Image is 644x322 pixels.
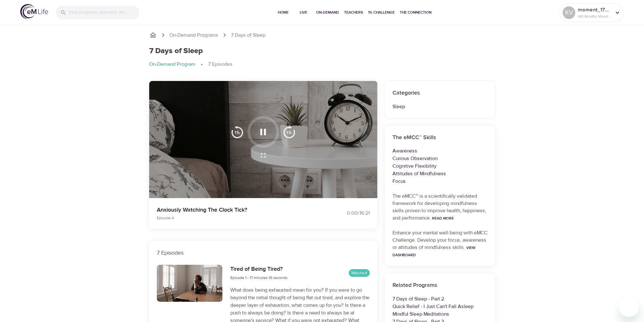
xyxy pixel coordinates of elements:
[157,206,315,214] p: Anxiously Watching The Clock Tick?
[392,147,488,155] p: Awareness
[392,245,475,257] a: View Dashboard
[392,177,488,185] p: Focus
[563,6,575,19] div: KV
[231,126,244,138] img: 15s_prev.svg
[157,249,370,257] p: 7 Episodes
[276,9,291,16] span: Home
[344,9,363,16] span: Teachers
[149,31,495,39] nav: breadcrumb
[20,4,48,19] img: logo
[392,193,488,222] p: The eMCC™ is a scientifically validated framework for developing mindfulness skills proven to imp...
[432,216,454,221] a: Read More
[392,303,474,310] a: Quick Relief - I Just Can't Fall Asleep
[322,210,370,217] div: 0:00 / 16:21
[368,9,395,16] span: 1% Challenge
[392,89,488,98] h6: Categories
[392,296,444,302] a: 7 Days of Sleep - Part 2
[400,9,431,16] span: The Connection
[392,155,488,162] p: Curious Observation
[392,162,488,170] p: Cognitive Flexibility
[230,265,287,274] h6: Tired of Being Tired?
[619,297,639,317] iframe: Button to launch messaging window
[392,103,488,110] p: Sleep
[230,275,287,280] span: Episode 1 - 17 minutes 18 seconds
[149,46,203,56] h1: 7 Days of Sleep
[392,133,488,142] h6: The eMCC™ Skills
[316,9,339,16] span: On-Demand
[149,61,495,68] nav: breadcrumb
[392,311,449,317] a: Mindful Sleep Meditations
[296,9,311,16] span: Live
[231,32,265,39] p: 7 Days of Sleep
[208,61,233,68] p: 7 Episodes
[69,6,139,19] input: Find programs, teachers, etc...
[169,32,218,39] a: On-Demand Programs
[392,229,488,258] p: Enhance your mental well-being with eMCC Challenge. Develop your focus, awareness or attitudes of...
[392,170,488,177] p: Attitudes of Mindfulness
[157,215,315,221] p: Episode 4
[392,281,488,290] h6: Related Programs
[283,126,296,138] img: 15s_next.svg
[149,61,195,68] p: On-Demand Program
[349,270,370,276] span: Watched
[578,6,611,14] p: moment_1755283842
[578,14,611,19] p: 481 Mindful Minutes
